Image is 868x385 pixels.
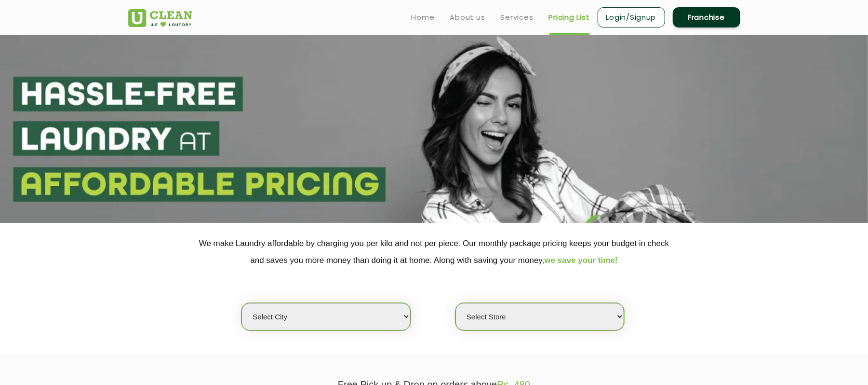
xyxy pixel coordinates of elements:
[501,12,534,23] a: Services
[598,7,665,27] a: Login/Signup
[673,7,740,27] a: Franchise
[545,256,618,265] span: we save your time!
[549,12,590,23] a: Pricing List
[412,12,435,23] a: Home
[128,235,740,269] p: We make Laundry affordable by charging you per kilo and not per piece. Our monthly package pricin...
[128,9,192,27] img: UClean Laundry and Dry Cleaning
[450,12,485,23] a: About us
